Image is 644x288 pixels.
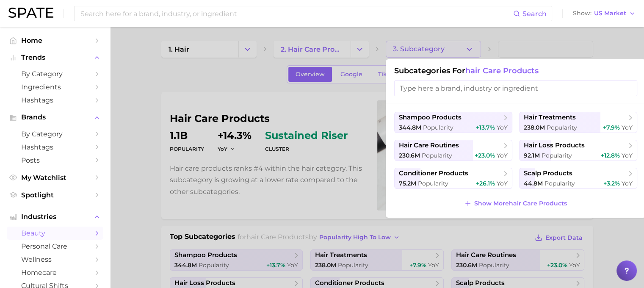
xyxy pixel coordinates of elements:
button: shampoo products344.8m Popularity+13.7% YoY [394,112,512,133]
span: +13.7% [476,124,495,131]
span: Ingredients [21,83,89,91]
a: Home [7,34,103,47]
button: Brands [7,111,103,124]
button: conditioner products75.2m Popularity+26.1% YoY [394,168,512,189]
a: My Watchlist [7,171,103,184]
span: hair treatments [524,114,576,122]
input: Search here for a brand, industry, or ingredient [80,6,513,21]
a: Hashtags [7,141,103,154]
span: Hashtags [21,96,89,104]
button: Show Morehair care products [462,197,569,209]
span: +12.8% [601,152,620,159]
button: ShowUS Market [571,8,638,19]
span: wellness [21,255,89,263]
a: Hashtags [7,94,103,107]
span: 230.6m [399,152,420,159]
span: beauty [21,229,89,237]
button: hair loss products92.1m Popularity+12.8% YoY [519,140,637,161]
button: Industries [7,210,103,223]
span: conditioner products [399,169,468,177]
span: personal care [21,242,89,250]
span: 75.2m [399,180,416,187]
span: hair care routines [399,141,459,150]
span: Trends [21,54,89,61]
a: personal care [7,240,103,253]
span: 44.8m [524,180,543,187]
span: Hashtags [21,143,89,151]
span: Show [573,11,591,16]
span: homecare [21,269,89,277]
span: hair loss products [524,141,585,150]
input: Type here a brand, industry or ingredient [394,80,637,96]
span: Popularity [422,152,452,159]
a: Ingredients [7,80,103,94]
span: shampoo products [399,114,462,122]
a: Spotlight [7,188,103,202]
span: YoY [497,180,508,187]
span: scalp products [524,169,572,177]
span: Industries [21,213,89,221]
span: YoY [622,152,633,159]
span: +26.1% [476,180,495,187]
img: SPATE [8,8,53,18]
span: Posts [21,156,89,164]
h1: Subcategories for [394,66,637,75]
a: by Category [7,67,103,80]
span: Brands [21,114,89,121]
button: hair care routines230.6m Popularity+23.0% YoY [394,140,512,161]
span: YoY [622,124,633,131]
a: wellness [7,253,103,266]
span: Popularity [547,124,577,131]
span: My Watchlist [21,174,89,182]
span: US Market [594,11,626,16]
span: YoY [497,124,508,131]
a: by Category [7,127,103,141]
span: by Category [21,130,89,138]
button: scalp products44.8m Popularity+3.2% YoY [519,168,637,189]
span: +7.9% [603,124,620,131]
span: Spotlight [21,191,89,199]
a: Posts [7,154,103,167]
span: Popularity [544,180,575,187]
button: Trends [7,51,103,64]
span: Search [522,10,547,18]
span: Popularity [418,180,448,187]
span: YoY [497,152,508,159]
span: YoY [622,180,633,187]
span: 344.8m [399,124,421,131]
a: beauty [7,227,103,240]
span: +23.0% [475,152,495,159]
button: hair treatments238.0m Popularity+7.9% YoY [519,112,637,133]
span: Popularity [423,124,453,131]
span: Show More hair care products [474,200,567,207]
span: +3.2% [603,180,620,187]
span: 238.0m [524,124,545,131]
span: 92.1m [524,152,540,159]
span: by Category [21,70,89,78]
span: Popularity [542,152,572,159]
a: homecare [7,266,103,279]
span: hair care products [465,66,539,75]
span: Home [21,36,89,44]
